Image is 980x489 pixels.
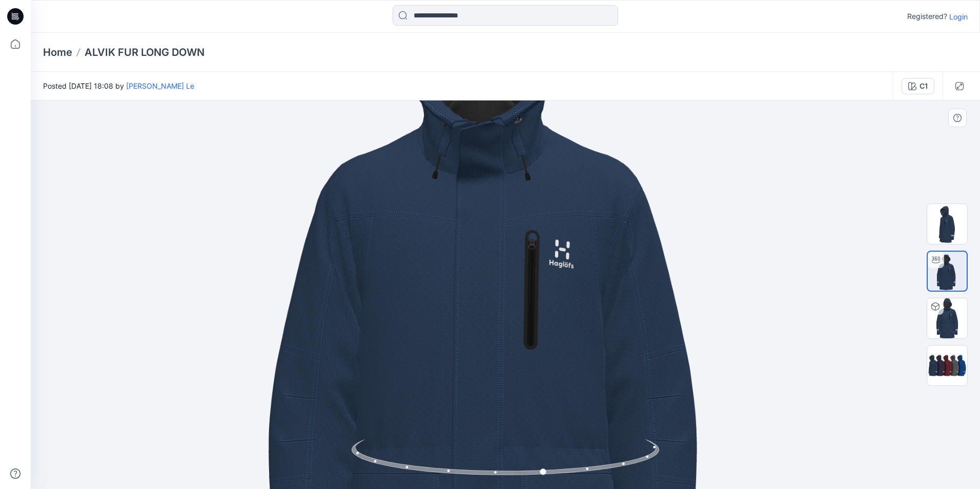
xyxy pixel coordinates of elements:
a: [PERSON_NAME] Le [126,81,194,90]
div: C1 [920,80,928,92]
button: C1 [902,78,934,94]
img: All colorways [927,354,967,378]
p: ALVIK FUR LONG DOWN [85,45,205,59]
span: Posted [DATE] 18:08 by [43,80,194,91]
a: Home [43,45,72,59]
img: Thumbnail [927,204,967,244]
img: Turntable [928,252,967,291]
p: Login [949,11,968,22]
img: Alvik Fur Long Down Northern Blue [927,298,967,338]
p: Registered? [907,10,947,23]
